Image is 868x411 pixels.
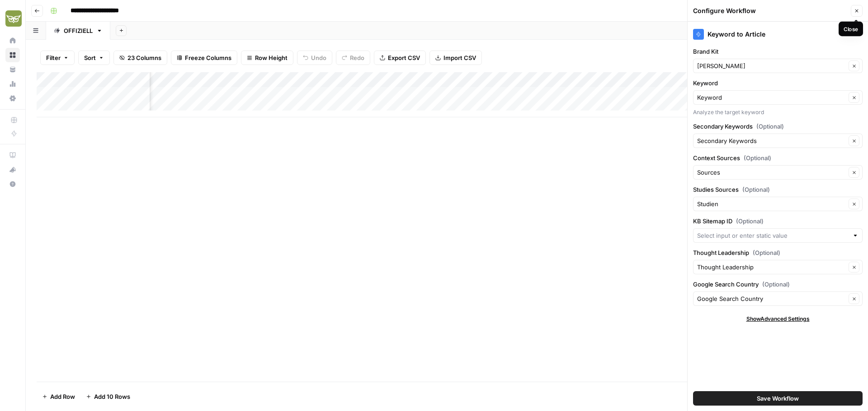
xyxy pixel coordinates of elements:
button: Import CSV [429,51,482,65]
label: Studies Sources [693,185,863,194]
button: Redo [336,51,370,65]
a: Home [5,33,20,48]
label: Google Search Country [693,280,863,289]
a: Settings [5,91,20,106]
a: Browse [5,48,20,62]
span: (Optional) [762,280,790,289]
label: Secondary Keywords [693,122,863,131]
button: Export CSV [374,51,426,65]
input: Secondary Keywords [697,136,846,145]
img: Evergreen Media Logo [5,10,22,27]
button: 23 Columns [113,51,167,65]
span: Undo [311,53,326,62]
span: Row Height [255,53,288,62]
span: Save Workflow [757,394,799,403]
input: Keyword [697,93,846,102]
span: 23 Columns [127,53,161,62]
input: Studien [697,199,846,208]
label: KB Sitemap ID [693,217,863,226]
div: OFFIZIELL [64,26,93,35]
button: Filter [40,51,75,65]
input: Sources [697,168,846,177]
span: (Optional) [736,217,764,226]
label: Keyword [693,79,863,88]
label: Brand Kit [693,47,863,56]
button: Add 10 Rows [80,389,136,404]
span: Sort [84,53,96,62]
button: Sort [78,51,110,65]
a: AirOps Academy [5,148,20,162]
span: Import CSV [443,53,476,62]
span: (Optional) [753,248,780,257]
label: Thought Leadership [693,248,863,257]
div: What's new? [6,163,19,176]
a: OFFIZIELL [46,22,110,40]
button: What's new? [5,162,20,177]
button: Row Height [241,51,293,65]
label: Context Sources [693,153,863,162]
div: Analyze the target keyword [693,108,863,116]
div: Keyword to Article [693,29,863,40]
span: Export CSV [388,53,420,62]
input: Thought Leadership [697,263,846,272]
span: Filter [46,53,61,62]
span: Show Advanced Settings [746,315,810,323]
button: Help + Support [5,177,20,191]
button: Workspace: Evergreen Media [5,7,20,30]
input: Google Search Country [697,294,846,303]
span: Freeze Columns [185,53,231,62]
a: Usage [5,77,20,91]
span: (Optional) [744,153,771,162]
div: Close [844,25,858,33]
button: Save Workflow [693,391,863,406]
a: Your Data [5,62,20,77]
button: Undo [297,51,332,65]
span: Add Row [50,392,75,401]
span: (Optional) [756,122,784,131]
button: Add Row [37,389,80,404]
span: Add 10 Rows [94,392,130,401]
button: Freeze Columns [171,51,237,65]
span: (Optional) [742,185,770,194]
input: Select input or enter static value [697,231,849,240]
span: Redo [350,53,364,62]
input: quirion [697,61,846,70]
